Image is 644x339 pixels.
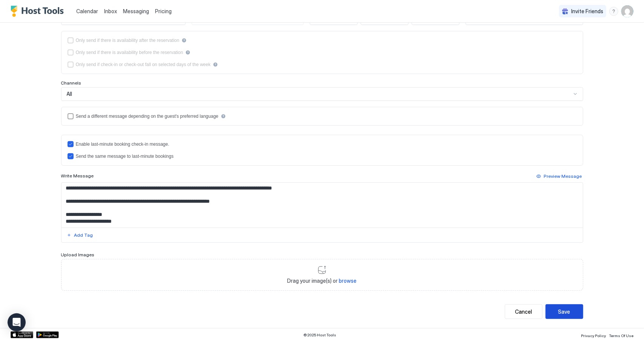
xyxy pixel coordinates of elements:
[535,172,583,181] button: Preview Message
[581,333,606,338] span: Privacy Policy
[66,231,94,240] button: Add Tag
[621,5,633,17] div: User profile
[68,49,577,55] div: beforeReservation
[104,8,117,14] span: Inbox
[11,6,67,17] a: Host Tools Logo
[515,308,532,316] div: Cancel
[61,183,583,228] textarea: Input Field
[76,7,98,15] a: Calendar
[581,331,606,339] a: Privacy Policy
[76,142,169,147] div: Enable last-minute booking check-in message.
[558,308,570,316] div: Save
[74,232,93,239] div: Add Tag
[68,113,577,119] div: languagesEnabled
[76,50,183,55] div: Only send if there is availability before the reservation
[287,277,357,284] span: Drag your image(s) or
[68,37,577,43] div: afterReservation
[123,7,149,15] a: Messaging
[609,333,633,338] span: Terms Of Use
[571,8,603,15] span: Invite Friends
[76,62,211,67] div: Only send if check-in or check-out fall on selected days of the week
[61,252,95,257] span: Upload Images
[546,304,583,319] button: Save
[76,38,180,43] div: Only send if there is availability after the reservation
[609,331,633,339] a: Terms Of Use
[68,62,577,68] div: isLimited
[67,91,72,97] span: All
[123,8,149,14] span: Messaging
[544,173,582,180] div: Preview Message
[76,154,174,159] div: Send the same message to last-minute bookings
[8,313,26,331] div: Open Intercom Messenger
[104,7,117,15] a: Inbox
[304,333,337,337] span: © 2025 Host Tools
[155,8,172,15] span: Pricing
[11,331,33,338] a: App Store
[339,277,357,284] span: browse
[76,114,218,119] div: Send a different message depending on the guest's preferred language
[76,8,98,14] span: Calendar
[505,304,543,319] button: Cancel
[68,141,577,147] div: lastMinuteMessageEnabled
[61,173,94,179] span: Write Message
[36,331,59,338] a: Google Play Store
[61,80,81,86] span: Channels
[609,7,618,16] div: menu
[68,153,577,159] div: lastMinuteMessageIsTheSame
